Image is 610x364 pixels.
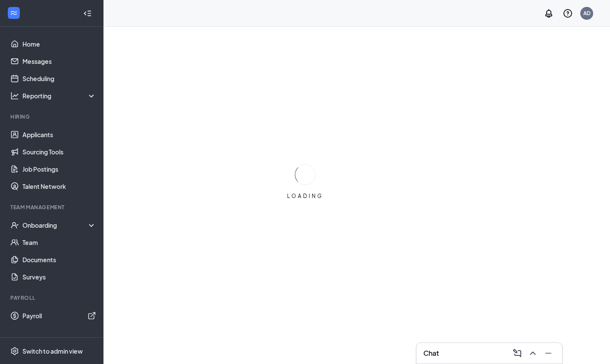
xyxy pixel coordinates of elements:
div: Team Management [10,204,94,211]
svg: ComposeMessage [512,348,522,358]
a: Documents [22,251,96,268]
a: Applicants [22,126,96,143]
div: LOADING [284,192,327,200]
div: Onboarding [22,221,89,229]
button: ComposeMessage [510,346,524,360]
svg: WorkstreamLogo [9,9,18,17]
button: Minimize [541,346,555,360]
a: Home [22,35,96,53]
a: PayrollExternalLink [22,307,96,324]
a: Messages [22,53,96,70]
iframe: Intercom live chat [581,335,601,355]
svg: Collapse [83,9,92,18]
a: Surveys [22,268,96,286]
button: ChevronUp [526,346,540,360]
div: Reporting [22,91,97,100]
a: Scheduling [22,70,96,87]
div: Switch to admin view [22,347,83,355]
svg: ChevronUp [528,348,538,358]
h3: Chat [423,348,439,358]
svg: Notifications [544,8,554,19]
svg: QuestionInfo [563,8,573,19]
svg: Minimize [543,348,554,358]
a: Sourcing Tools [22,143,96,160]
div: AD [583,9,591,17]
svg: Analysis [10,91,19,100]
a: Talent Network [22,178,96,195]
svg: Settings [10,347,19,355]
a: Team [22,234,96,251]
a: Job Postings [22,160,96,178]
svg: UserCheck [10,221,19,229]
div: Hiring [10,113,94,120]
div: Payroll [10,294,94,301]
